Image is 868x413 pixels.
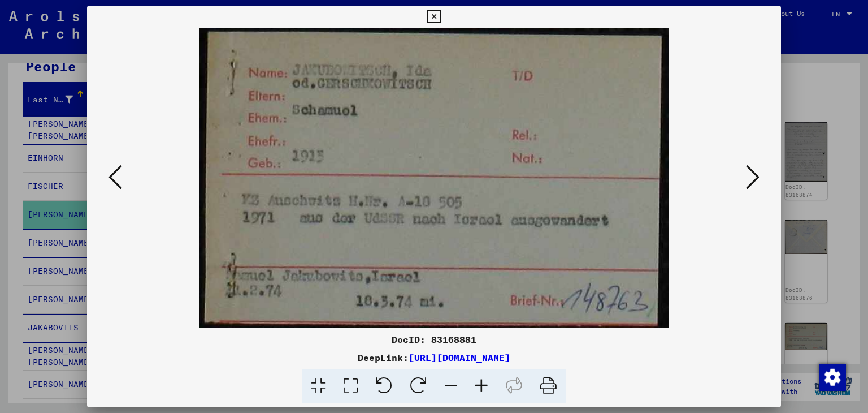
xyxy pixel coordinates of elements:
[818,363,845,390] div: Change consent
[87,351,782,364] div: DeepLink:
[199,28,669,328] img: 001.jpg
[819,364,846,391] img: Change consent
[87,333,782,346] div: DocID: 83168881
[409,352,510,363] a: [URL][DOMAIN_NAME]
